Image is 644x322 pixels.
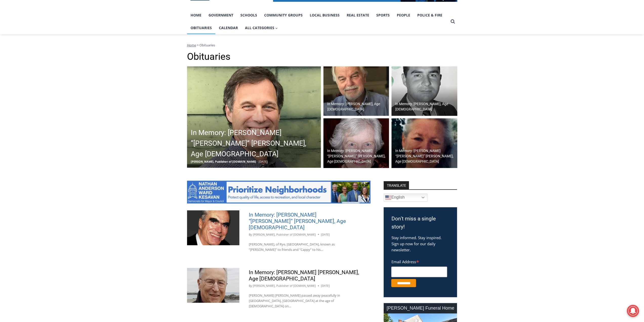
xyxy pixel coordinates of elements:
[187,51,457,63] h1: Obituaries
[249,269,359,282] a: In Memory: [PERSON_NAME] [PERSON_NAME], Age [DEMOGRAPHIC_DATA]
[259,160,267,163] span: [DATE]
[343,9,373,22] a: Real Estate
[261,9,306,22] a: Community Groups
[191,160,256,163] span: [PERSON_NAME], Publisher of [DOMAIN_NAME]
[187,43,196,47] a: Home
[414,9,446,22] a: Police & Fire
[384,303,457,313] div: [PERSON_NAME] Funeral Home
[197,43,199,47] span: >
[391,66,457,116] a: In Memory: [PERSON_NAME], Age [DEMOGRAPHIC_DATA]
[187,210,239,245] img: Obituary - John Heffernan -2
[391,215,449,231] h3: Don't miss a single story!
[205,9,237,22] a: Government
[187,43,457,48] nav: Breadcrumbs
[391,257,447,266] label: Email Address
[241,22,281,34] button: Child menu of All Categories
[187,268,239,303] img: Obituary - Robert Joseph Sweeney
[327,148,388,164] h2: In Memory: [PERSON_NAME] “[PERSON_NAME]” [PERSON_NAME], Age [DEMOGRAPHIC_DATA]
[187,22,215,34] a: Obituaries
[384,194,427,202] a: English
[384,181,409,189] strong: TRANSLATE
[187,66,321,168] a: In Memory: [PERSON_NAME] “[PERSON_NAME]” [PERSON_NAME], Age [DEMOGRAPHIC_DATA] [PERSON_NAME], Pub...
[4,51,65,63] h4: [PERSON_NAME] Read Sanctuary Fall Fest: [DATE]
[393,9,414,22] a: People
[53,43,55,48] div: 1
[59,43,61,48] div: 6
[132,50,235,62] span: Intern @ [DOMAIN_NAME]
[323,118,389,168] a: In Memory: [PERSON_NAME] “[PERSON_NAME]” [PERSON_NAME], Age [DEMOGRAPHIC_DATA]
[323,66,389,116] img: Obituary - John Gleason
[249,232,252,237] span: By
[391,118,457,168] img: Obituary - Diana Steers - 2
[249,293,361,309] p: [PERSON_NAME] [PERSON_NAME] passed away peacefully in [GEOGRAPHIC_DATA], [GEOGRAPHIC_DATA] at the...
[187,9,448,34] nav: Primary Navigation
[395,101,456,112] h2: In Memory: [PERSON_NAME], Age [DEMOGRAPHIC_DATA]
[0,50,73,63] a: [PERSON_NAME] Read Sanctuary Fall Fest: [DATE]
[187,66,321,168] img: Obituary - William Nicholas Leary (Bill)
[249,283,252,288] span: By
[327,101,388,112] h2: In Memory: [PERSON_NAME], Age [DEMOGRAPHIC_DATA]
[122,49,245,63] a: Intern @ [DOMAIN_NAME]
[191,127,320,159] h2: In Memory: [PERSON_NAME] “[PERSON_NAME]” [PERSON_NAME], Age [DEMOGRAPHIC_DATA]
[385,195,391,201] img: en
[391,235,449,253] p: Stay informed. Stay inspired. Sign up now for our daily newsletter.
[56,43,58,48] div: /
[323,118,389,168] img: Obituary - Margaret Sweeney
[306,9,343,22] a: Local Business
[0,0,50,50] img: s_800_29ca6ca9-f6cc-433c-a631-14f6620ca39b.jpeg
[187,9,205,22] a: Home
[199,43,215,47] span: Obituaries
[321,283,330,288] time: [DATE]
[373,9,393,22] a: Sports
[249,212,346,231] a: In Memory: [PERSON_NAME] “[PERSON_NAME]” [PERSON_NAME], Age [DEMOGRAPHIC_DATA]
[321,232,330,237] time: [DATE]
[257,160,258,163] span: -
[237,9,261,22] a: Schools
[391,66,457,116] img: Obituary - Eugene Mulhern
[253,284,316,288] a: [PERSON_NAME], Publisher of [DOMAIN_NAME]
[323,66,389,116] a: In Memory: [PERSON_NAME], Age [DEMOGRAPHIC_DATA]
[391,118,457,168] a: In Memory: [PERSON_NAME] “[PERSON_NAME]” [PERSON_NAME], Age [DEMOGRAPHIC_DATA]
[128,0,239,49] div: "[PERSON_NAME] and I covered the [DATE] Parade, which was a really eye opening experience as I ha...
[249,242,361,252] p: [PERSON_NAME], of Rye, [GEOGRAPHIC_DATA], known as “[PERSON_NAME]” to friends and “Cappy” to his…
[215,22,241,34] a: Calendar
[448,17,457,26] button: View Search Form
[395,148,456,164] h2: In Memory: [PERSON_NAME] “[PERSON_NAME]” [PERSON_NAME], Age [DEMOGRAPHIC_DATA]
[253,233,316,236] a: [PERSON_NAME], Publisher of [DOMAIN_NAME]
[53,15,71,42] div: Co-sponsored by Westchester County Parks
